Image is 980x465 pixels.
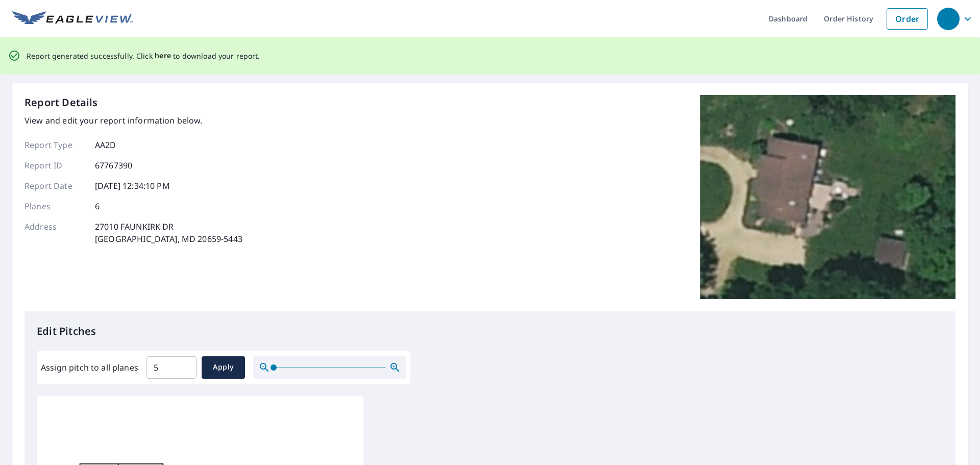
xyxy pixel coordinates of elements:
p: Planes [24,200,86,212]
p: Report generated successfully. Click to download your report. [27,50,260,62]
img: Top image [700,95,955,299]
p: Report Date [24,180,86,192]
input: 00.0 [146,353,197,382]
p: Report Type [24,139,86,151]
p: View and edit your report information below. [24,114,242,127]
p: 6 [95,200,100,212]
p: Report ID [24,159,86,172]
p: Address [24,221,86,245]
button: here [155,50,171,62]
p: Report Details [24,95,98,110]
p: AA2D [95,139,116,151]
p: 67767390 [95,159,132,172]
button: Apply [202,356,245,379]
img: EV Logo [12,11,133,27]
span: Apply [210,361,237,374]
label: Assign pitch to all planes [41,361,138,374]
p: [DATE] 12:34:10 PM [95,180,170,192]
p: 27010 FAUNKIRK DR [GEOGRAPHIC_DATA], MD 20659-5443 [95,221,242,245]
a: Order [887,8,928,30]
p: Edit Pitches [37,324,943,339]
